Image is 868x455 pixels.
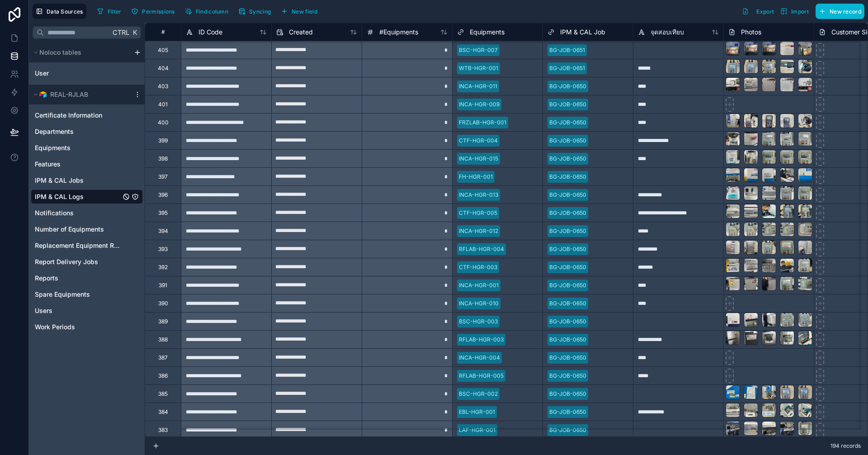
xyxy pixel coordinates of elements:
[549,336,586,344] div: BG-JOB-0650
[198,28,222,37] span: ID Code
[459,263,497,271] div: CTF-HGR-003
[459,245,504,253] div: RFLAB-HGR-004
[31,141,143,155] div: Equipments
[31,271,143,285] div: Reports
[549,354,586,362] div: BG-JOB-0650
[35,160,61,169] span: Features
[158,47,168,54] div: 405
[35,306,121,315] a: Users
[292,8,317,15] span: New field
[35,209,121,218] a: Notifications
[35,241,121,250] a: Replacement Equipment Requests
[94,5,125,18] button: Filter
[549,137,586,145] div: BG-JOB-0650
[459,82,497,90] div: INCA-HGR-011
[128,5,178,18] button: Permissions
[278,5,321,18] button: New field
[812,4,864,19] a: New record
[459,46,498,54] div: BSC-HGR-007
[459,426,495,434] div: LAF-HGR-001
[35,192,84,201] span: IPM & CAL Logs
[289,28,313,37] span: Created
[158,65,169,72] div: 404
[35,306,52,315] span: Users
[741,28,761,37] span: Photos
[31,303,143,318] div: Users
[35,69,112,78] a: User
[549,191,586,199] div: BG-JOB-0650
[459,137,498,145] div: CTF-HGR-004
[739,4,777,19] button: Export
[549,390,586,398] div: BG-JOB-0650
[235,5,274,18] button: Syncing
[35,192,121,201] a: IPM & CAL Logs
[158,119,169,126] div: 400
[35,127,74,136] span: Departments
[39,91,47,98] img: Airtable Logo
[35,176,84,185] span: IPM & CAL Jobs
[459,173,493,181] div: FH-HGR-001
[182,5,231,18] button: Find column
[31,108,143,123] div: Certificate Information
[35,322,121,332] a: Work Periods
[35,111,102,120] span: Certificate Information
[158,336,168,343] div: 388
[31,46,130,59] button: Noloco tables
[459,281,499,289] div: INCA-HGR-001
[35,209,74,218] span: Notifications
[35,225,104,234] span: Number of Equipments
[158,354,168,361] div: 387
[459,390,498,398] div: BSC-HGR-002
[35,143,71,152] span: Equipments
[379,28,418,37] span: #Equipments
[830,442,861,450] span: 194 records
[35,257,121,266] a: Report Delivery Jobs
[158,173,168,180] div: 397
[158,408,168,416] div: 384
[35,69,49,78] span: User
[31,157,143,171] div: Features
[50,90,88,99] span: REAL-RJLAB
[549,64,585,72] div: BG-JOB-0651
[35,225,121,234] a: Number of Equipments
[459,227,498,235] div: INCA-HGR-012
[31,255,143,269] div: Report Delivery Jobs
[158,246,168,253] div: 393
[830,8,861,15] span: New record
[35,274,121,283] a: Reports
[31,173,143,188] div: IPM & CAL Jobs
[35,160,121,169] a: Features
[132,29,138,36] span: K
[158,427,168,434] div: 383
[549,100,586,109] div: BG-JOB-0650
[31,88,130,101] button: Airtable LogoREAL-RJLAB
[549,46,585,54] div: BG-JOB-0651
[31,320,143,334] div: Work Periods
[459,354,500,362] div: INCA-HGR-004
[158,390,168,398] div: 385
[31,66,143,81] div: User
[158,209,168,217] div: 395
[459,155,498,163] div: INCA-HGR-015
[549,318,586,326] div: BG-JOB-0650
[777,4,812,19] button: Import
[35,290,121,299] a: Spare Equipments
[35,274,58,283] span: Reports
[459,100,500,109] div: INCA-HGR-009
[459,209,497,217] div: CTF-HGR-005
[816,4,864,19] button: New record
[549,245,586,253] div: BG-JOB-0650
[39,48,81,57] span: Noloco tables
[158,137,168,144] div: 399
[470,28,505,37] span: Equipments
[549,408,586,416] div: BG-JOB-0650
[560,28,605,37] span: IPM & CAL Job
[31,206,143,220] div: Notifications
[35,176,121,185] a: IPM & CAL Jobs
[128,5,181,18] a: Permissions
[158,155,168,162] div: 398
[31,124,143,139] div: Departments
[31,287,143,302] div: Spare Equipments
[651,28,684,37] span: จุดสอบเทียบ
[549,209,586,217] div: BG-JOB-0650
